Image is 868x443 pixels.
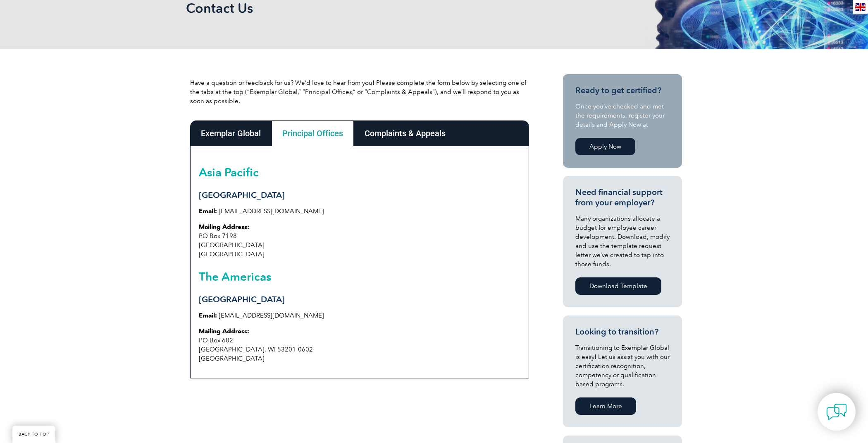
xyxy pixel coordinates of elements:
h3: Ready to get certified? [575,85,670,96]
strong: Email: [199,312,217,319]
img: contact-chat.png [826,402,847,422]
h3: Need financial support from your employer? [575,187,670,208]
h3: Looking to transition? [575,327,670,337]
h3: [GEOGRAPHIC_DATA] [199,190,520,200]
p: Many organizations allocate a budget for employee career development. Download, modify and use th... [575,214,670,269]
p: PO Box 602 [GEOGRAPHIC_DATA], WI 53201-0602 [GEOGRAPHIC_DATA] [199,327,520,363]
div: Complaints & Appeals [354,120,456,146]
p: Once you’ve checked and met the requirements, register your details and Apply Now at [575,102,670,129]
a: Learn More [575,397,636,415]
p: Have a question or feedback for us? We’d love to hear from you! Please complete the form below by... [190,78,529,106]
a: BACK TO TOP [12,426,55,443]
a: [EMAIL_ADDRESS][DOMAIN_NAME] [219,207,324,215]
img: en [855,3,866,11]
div: Exemplar Global [190,120,272,146]
h3: [GEOGRAPHIC_DATA] [199,294,520,305]
a: [EMAIL_ADDRESS][DOMAIN_NAME] [219,312,324,319]
p: Transitioning to Exemplar Global is easy! Let us assist you with our certification recognition, c... [575,343,670,389]
a: Apply Now [575,138,635,155]
strong: Email: [199,207,217,215]
h2: Asia Pacific [199,166,520,179]
strong: Mailing Address: [199,327,249,335]
div: Principal Offices [272,120,354,146]
p: PO Box 7198 [GEOGRAPHIC_DATA] [GEOGRAPHIC_DATA] [199,222,520,259]
h2: The Americas [199,270,520,283]
a: Download Template [575,277,661,295]
strong: Mailing Address: [199,223,249,231]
